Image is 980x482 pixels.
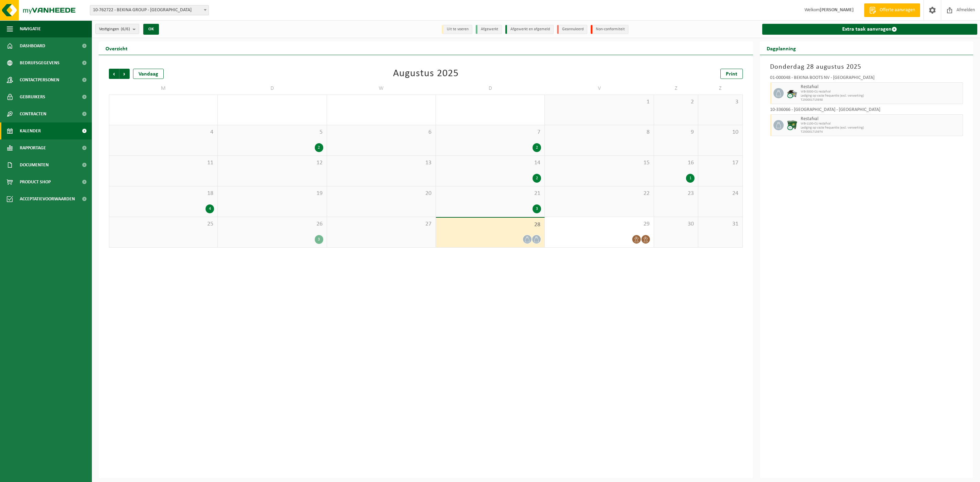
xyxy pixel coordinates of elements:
span: 5 [221,129,323,136]
td: D [218,82,327,95]
div: Augustus 2025 [393,69,459,79]
span: Dashboard [20,37,45,54]
count: (6/6) [121,27,130,31]
span: 21 [439,190,541,197]
span: 9 [657,129,695,136]
span: 4 [113,129,214,136]
div: 2 [533,174,541,183]
span: Acceptatievoorwaarden [20,190,75,207]
span: WB-1100-CU restafval [801,122,961,126]
h3: Donderdag 28 augustus 2025 [770,62,963,72]
span: Vestigingen [99,24,130,34]
button: Vestigingen(6/6) [95,24,139,34]
span: Vorige [109,69,119,79]
span: 13 [330,159,432,167]
div: 01-000048 - BEKINA BOOTS NV - [GEOGRAPHIC_DATA] [770,76,963,82]
span: Offerte aanvragen [878,7,917,14]
span: 14 [439,159,541,167]
span: 23 [657,190,695,197]
span: 6 [330,129,432,136]
div: 10-336066 - [GEOGRAPHIC_DATA] - [GEOGRAPHIC_DATA] [770,107,963,114]
div: 1 [686,174,695,183]
td: W [327,82,436,95]
strong: [PERSON_NAME] [820,7,854,13]
span: 3 [702,98,739,106]
span: 28 [439,221,541,229]
span: 26 [221,220,323,228]
li: Afgewerkt [476,25,502,34]
span: 16 [657,159,695,167]
span: Documenten [20,156,49,173]
td: V [545,82,654,95]
span: Rapportage [20,139,46,156]
span: 30 [657,220,695,228]
span: Navigatie [20,20,41,37]
span: Volgende [119,69,130,79]
span: T250001715974 [801,130,961,134]
span: 10 [702,129,739,136]
a: Extra taak aanvragen [762,24,978,35]
div: 4 [206,204,214,213]
span: 25 [113,220,214,228]
div: 2 [533,143,541,152]
h2: Dagplanning [760,41,803,55]
td: M [109,82,218,95]
span: 24 [702,190,739,197]
span: 12 [221,159,323,167]
span: 22 [548,190,650,197]
span: Lediging op vaste frequentie (excl. verwerking) [801,94,961,98]
span: WB-5000-CU restafval [801,90,961,94]
td: D [436,82,545,95]
span: 7 [439,129,541,136]
span: 10-762722 - BEKINA GROUP - KLUISBERGEN [90,5,209,15]
div: Vandaag [133,69,164,79]
span: Bedrijfsgegevens [20,54,60,71]
a: Offerte aanvragen [864,3,920,17]
li: Non-conformiteit [591,25,628,34]
span: Product Shop [20,173,51,190]
img: WB-1100-CU [787,120,797,130]
span: 31 [702,220,739,228]
a: Print [720,69,743,79]
span: 20 [330,190,432,197]
td: Z [654,82,698,95]
span: 15 [548,159,650,167]
span: 8 [548,129,650,136]
span: 11 [113,159,214,167]
span: Contracten [20,105,46,122]
div: 3 [533,204,541,213]
span: Contactpersonen [20,71,59,88]
li: Geannuleerd [557,25,587,34]
span: Kalender [20,122,41,139]
img: WB-5000-CU [787,88,797,98]
span: Print [726,71,737,77]
span: Lediging op vaste frequentie (excl. verwerking) [801,126,961,130]
span: 2 [657,98,695,106]
button: OK [143,24,159,35]
span: T250001715938 [801,98,961,102]
span: 27 [330,220,432,228]
span: 29 [548,220,650,228]
span: 17 [702,159,739,167]
li: Uit te voeren [442,25,472,34]
span: Gebruikers [20,88,45,105]
span: 19 [221,190,323,197]
h2: Overzicht [99,41,134,55]
span: 18 [113,190,214,197]
li: Afgewerkt en afgemeld [505,25,554,34]
td: Z [698,82,742,95]
span: 10-762722 - BEKINA GROUP - KLUISBERGEN [90,5,209,15]
div: 2 [315,143,323,152]
div: 3 [315,235,323,244]
span: Restafval [801,84,961,90]
span: Restafval [801,116,961,122]
span: 1 [548,98,650,106]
